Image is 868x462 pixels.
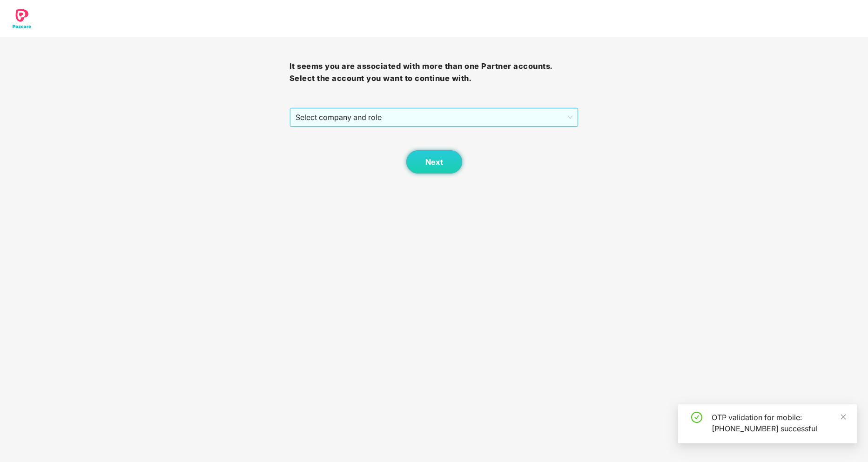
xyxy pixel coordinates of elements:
[691,412,702,423] span: check-circle
[840,414,847,420] span: close
[406,150,462,174] button: Next
[712,412,846,434] div: OTP validation for mobile: [PHONE_NUMBER] successful
[425,158,443,167] span: Next
[296,108,573,126] span: Select company and role
[289,60,579,84] h3: It seems you are associated with more than one Partner accounts. Select the account you want to c...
